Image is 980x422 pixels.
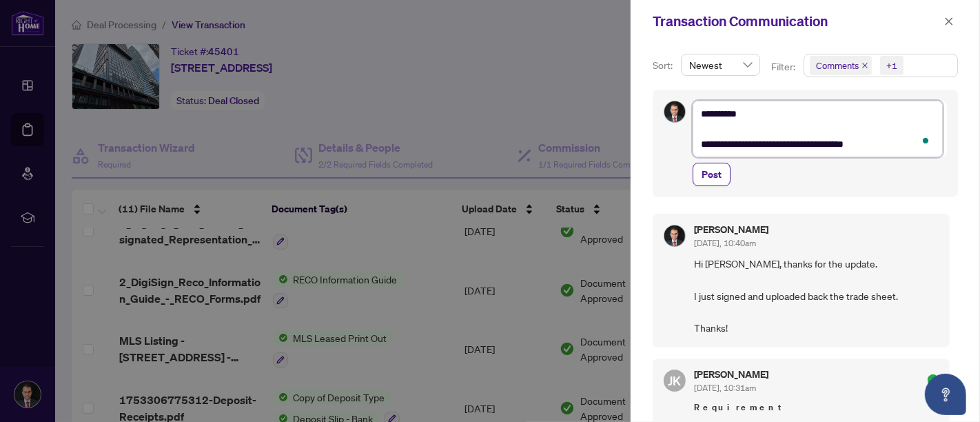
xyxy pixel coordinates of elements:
textarea: To enrich screen reader interactions, please activate Accessibility in Grammarly extension settings [693,101,943,157]
span: close [861,62,868,69]
span: Hi [PERSON_NAME], thanks for the update. I just signed and uploaded back the trade sheet. Thanks! [694,256,939,336]
span: [DATE], 10:31am [694,383,756,393]
div: Transaction Communication [653,11,940,32]
h5: [PERSON_NAME] [694,370,768,379]
span: Post [702,163,722,185]
span: Newest [689,54,752,75]
p: Sort: [653,58,675,73]
h5: [PERSON_NAME] [694,225,768,234]
button: Post [693,163,731,186]
div: +1 [886,59,897,72]
span: Requirement [694,401,939,414]
button: Open asap [925,374,966,415]
span: [DATE], 10:40am [694,238,756,248]
p: Filter: [771,59,797,74]
img: Profile Icon [664,101,685,122]
span: Comments [816,59,859,72]
span: close [944,17,954,26]
span: JK [668,371,682,390]
span: check-circle [928,374,939,385]
span: Comments [810,56,872,75]
img: Profile Icon [664,225,685,246]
